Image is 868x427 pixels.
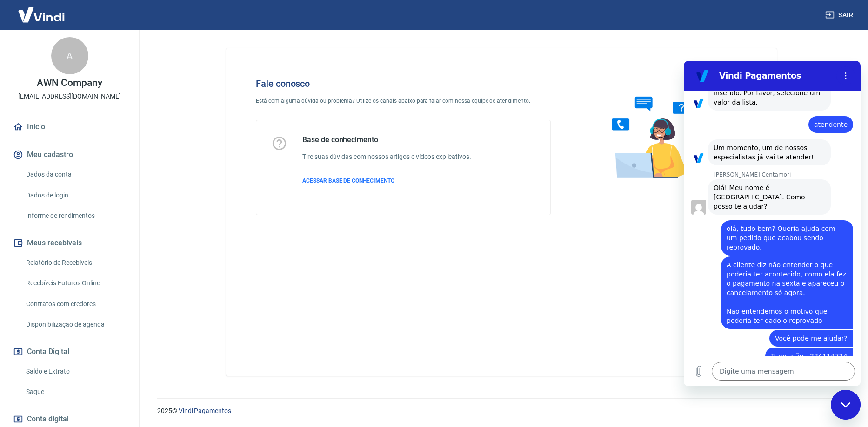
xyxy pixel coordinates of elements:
p: Está com alguma dúvida ou problema? Utilize os canais abaixo para falar com nossa equipe de atend... [256,97,551,105]
button: Sair [823,7,857,24]
a: ACESSAR BASE DE CONHECIMENTO [302,177,471,185]
p: [EMAIL_ADDRESS][DOMAIN_NAME] [18,92,121,101]
a: Informe de rendimentos [22,206,128,225]
p: 2025 © [157,406,846,416]
h5: Base de conhecimento [302,135,471,145]
a: Vindi Pagamentos [179,407,231,414]
p: AWN Company [37,78,102,88]
div: A [51,37,88,74]
a: Contratos com credores [22,295,128,314]
a: Recebíveis Futuros Online [22,274,128,293]
h4: Fale conosco [256,78,551,89]
iframe: Botão para abrir a janela de mensagens, conversa em andamento [831,390,861,420]
a: Relatório de Recebíveis [22,253,128,272]
button: Meu cadastro [11,145,128,165]
a: Dados de login [22,186,128,205]
h6: Tire suas dúvidas com nossos artigos e vídeos explicativos. [302,152,471,162]
a: Saldo e Extrato [22,362,128,381]
button: Conta Digital [11,342,128,362]
span: Conta digital [27,413,69,426]
iframe: Janela de mensagens [684,61,861,386]
a: Início [11,117,128,137]
a: Dados da conta [22,165,128,184]
a: Saque [22,382,128,401]
span: ACESSAR BASE DE CONHECIMENTO [302,177,394,184]
img: Fale conosco [593,63,734,187]
img: Vindi [11,0,72,29]
a: Disponibilização de agenda [22,315,128,334]
button: Meus recebíveis [11,233,128,253]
